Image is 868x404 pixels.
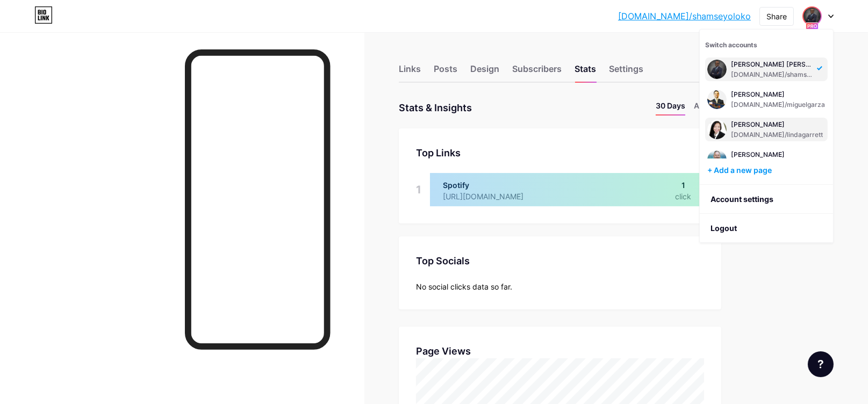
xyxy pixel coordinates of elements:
span: Switch accounts [705,41,757,49]
div: Share [766,11,787,22]
img: digitalarmours [707,150,727,169]
div: [DOMAIN_NAME]/miguelgarza [731,100,825,109]
div: [PERSON_NAME] [731,90,825,99]
div: Settings [609,62,643,82]
div: Links [399,62,421,82]
div: Design [470,62,499,82]
div: Top Socials [416,254,704,268]
li: 30 Days [656,100,685,116]
div: [DOMAIN_NAME]/lindagarrett [731,131,823,139]
div: + Add a new page [707,165,828,176]
div: [PERSON_NAME] [731,120,823,129]
div: Subscribers [512,62,562,82]
img: digitalarmours [804,8,821,25]
div: Page Views [416,344,704,358]
li: All time [694,100,721,116]
img: digitalarmours [707,90,727,109]
div: [PERSON_NAME] [731,150,816,159]
div: No social clicks data so far. [416,281,704,292]
li: Logout [700,214,833,243]
div: 1 [416,173,421,206]
div: Stats & Insights [399,100,472,116]
img: digitalarmours [707,60,727,79]
div: Top Links [416,146,704,160]
img: digitalarmours [707,120,727,139]
div: [PERSON_NAME] [PERSON_NAME] [731,60,814,69]
a: [DOMAIN_NAME]/shamseyoloko [618,10,751,23]
div: Posts [434,62,457,82]
a: Account settings [700,185,833,214]
div: Stats [575,62,596,82]
div: [DOMAIN_NAME]/shamseyoloko [731,70,814,79]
